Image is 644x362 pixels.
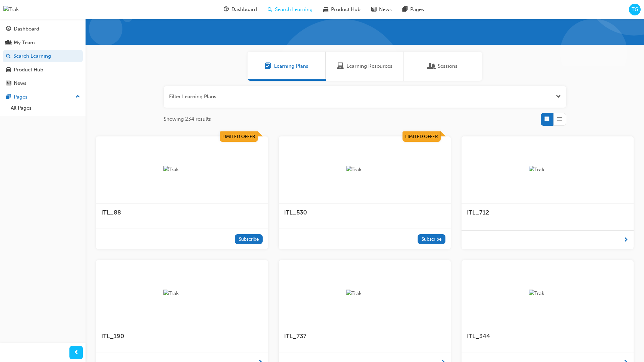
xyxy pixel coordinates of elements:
[96,136,268,250] a: Limited OfferTrakITL_88Subscribe
[6,94,11,100] span: pages-icon
[164,115,211,123] span: Showing 234 results
[75,93,80,101] span: up-icon
[428,62,435,70] span: Sessions
[323,5,328,14] span: car-icon
[14,79,26,87] div: News
[6,40,11,46] span: people-icon
[6,67,11,73] span: car-icon
[557,115,562,123] span: List
[3,21,83,91] button: DashboardMy TeamSearch LearningProduct HubNews
[405,134,438,139] span: Limited Offer
[231,6,257,13] span: Dashboard
[163,290,200,297] img: Trak
[3,23,83,35] a: Dashboard
[265,62,271,70] span: Learning Plans
[284,333,307,340] span: ITL_737
[3,6,19,13] img: Trak
[346,166,383,174] img: Trak
[224,5,229,14] span: guage-icon
[101,333,124,340] span: ITL_190
[346,290,383,297] img: Trak
[6,53,11,59] span: search-icon
[366,3,397,16] a: news-iconNews
[218,3,262,16] a: guage-iconDashboard
[418,234,445,244] button: Subscribe
[467,209,489,216] span: ITL_712
[397,3,429,16] a: pages-iconPages
[402,5,408,14] span: pages-icon
[14,25,39,33] div: Dashboard
[3,91,83,103] button: Pages
[268,5,272,14] span: search-icon
[163,166,200,174] img: Trak
[3,50,83,62] a: Search Learning
[14,39,35,47] div: My Team
[410,6,424,13] span: Pages
[274,62,308,70] span: Learning Plans
[279,136,451,250] a: Limited OfferTrakITL_530Subscribe
[262,3,318,16] a: search-iconSearch Learning
[629,4,641,15] button: TG
[3,64,83,76] a: Product Hub
[346,62,392,70] span: Learning Resources
[337,62,344,70] span: Learning Resources
[632,6,638,13] span: TG
[438,62,458,70] span: Sessions
[379,6,392,13] span: News
[556,93,561,101] button: Open the filter
[101,209,121,216] span: ITL_88
[8,103,83,113] a: All Pages
[275,6,313,13] span: Search Learning
[326,52,404,81] a: Learning ResourcesLearning Resources
[6,80,11,86] span: news-icon
[529,166,566,174] img: Trak
[318,3,366,16] a: car-iconProduct Hub
[371,5,376,14] span: news-icon
[235,234,263,244] button: Subscribe
[467,333,490,340] span: ITL_344
[529,290,566,297] img: Trak
[14,66,43,74] div: Product Hub
[544,115,549,123] span: Grid
[331,6,361,13] span: Product Hub
[14,93,28,101] div: Pages
[74,349,79,357] span: prev-icon
[623,236,628,244] span: next-icon
[248,52,326,81] a: Learning PlansLearning Plans
[3,77,83,89] a: News
[6,26,11,32] span: guage-icon
[462,136,634,250] a: TrakITL_712
[284,209,307,216] span: ITL_530
[404,52,482,81] a: SessionsSessions
[222,134,255,139] span: Limited Offer
[3,37,83,49] a: My Team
